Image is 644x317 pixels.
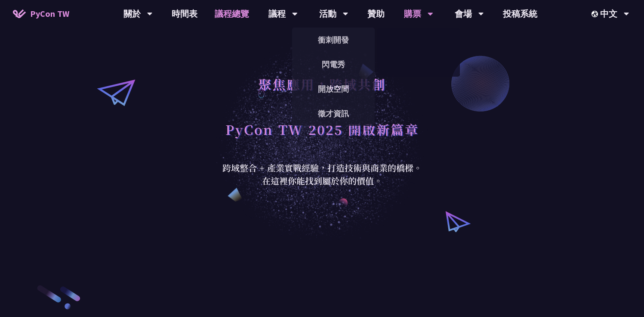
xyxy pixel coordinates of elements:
a: 衝刺開發 [292,30,375,50]
img: Home icon of PyCon TW 2025 [13,9,26,18]
a: 閃電秀 [292,54,375,75]
img: Locale Icon [592,11,600,17]
a: 開放空間 [292,79,375,99]
div: 跨域整合 + 產業實戰經驗，打造技術與商業的橋樑。 在這裡你能找到屬於你的價值。 [217,162,428,187]
a: 徵才資訊 [292,103,375,124]
span: PyCon TW [30,7,69,20]
a: PyCon TW [4,3,78,25]
h1: 聚焦應用，跨域共創 [258,71,386,97]
h1: PyCon TW 2025 開啟新篇章 [225,116,419,142]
